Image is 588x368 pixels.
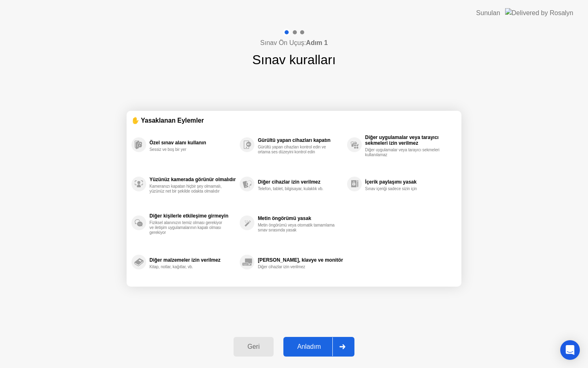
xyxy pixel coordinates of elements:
[234,337,274,357] button: Geri
[252,50,336,70] h1: Sınav kuralları
[258,137,343,143] div: Gürültü yapan cihazları kapatın
[258,257,343,263] div: [PERSON_NAME], klavye ve monitör
[131,116,457,125] div: ✋ Yasaklanan Eylemler
[365,135,452,146] div: Diğer uygulamalar veya tarayıcı sekmeleri izin verilmez
[258,215,343,221] div: Metin öngörümü yasak
[283,337,354,357] button: Anladım
[365,148,442,157] div: Diğer uygulamalar veya tarayıcı sekmeleri kullanılamaz
[149,213,236,219] div: Diğer kişilerle etkileşime girmeyin
[258,145,335,155] div: Gürültü yapan cihazları kontrol edin ve ortama ses düzeyini kontrol edin
[505,8,573,18] img: Delivered by Rosalyn
[286,343,332,350] div: Anladım
[258,179,343,185] div: Diğer cihazlar izin verilmez
[149,265,227,269] div: Kitap, notlar, kağıtlar, vb.
[236,343,271,350] div: Geri
[149,177,236,182] div: Yüzünüz kamerada görünür olmalıdır
[306,39,327,46] b: Adım 1
[560,340,580,360] div: Open Intercom Messenger
[149,184,227,194] div: Kameranızı kapatan hiçbir şey olmamalı, yüzünüz net bir şekilde odakta olmalıdır
[149,140,236,146] div: Özel sınav alanı kullanın
[476,8,500,18] div: Sunulan
[149,220,227,235] div: Fiziksel alanınızın temiz olması gerekiyor ve iletişim uygulamalarının kapalı olması gerekiyor
[365,186,442,191] div: Sınav içeriği sadece sizin için
[149,257,236,263] div: Diğer malzemeler izin verilmez
[258,265,335,269] div: Diğer cihazlar izin verilmez
[258,186,335,191] div: Telefon, tablet, bilgisayar, kulaklık vb.
[258,223,335,233] div: Metin öngörümü veya otomatik tamamlama sınav sırasında yasak
[149,147,227,152] div: Sessiz ve boş bir yer
[365,179,452,185] div: İçerik paylaşımı yasak
[260,38,327,48] h4: Sınav Ön Uçuş:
